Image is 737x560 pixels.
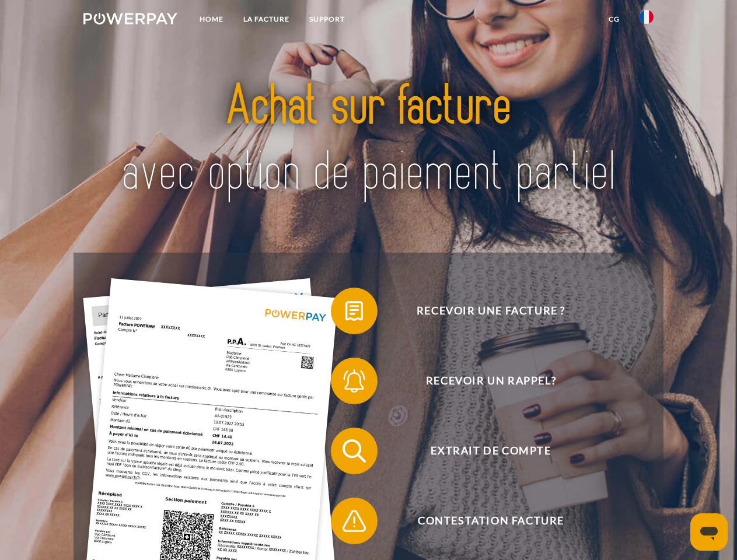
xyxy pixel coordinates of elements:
button: Contestation Facture [331,498,634,544]
img: qb_bill.svg [340,296,369,325]
a: CG [599,9,630,30]
img: qb_bell.svg [340,366,369,395]
img: qb_warning.svg [340,506,369,535]
img: fr [640,10,654,24]
iframe: Bouton de lancement de la fenêtre de messagerie [690,513,728,551]
a: Home [190,9,233,30]
img: logo-powerpay-white.svg [83,13,177,24]
button: Extrait de compte [331,428,634,474]
a: Support [299,9,355,30]
img: qb_search.svg [340,436,369,466]
span: Contestation Facture [348,498,634,544]
a: LA FACTURE [233,9,299,30]
span: Recevoir un rappel? [348,358,634,404]
img: title-powerpay_fr.svg [111,56,626,223]
button: Recevoir une facture ? [331,288,634,334]
span: Recevoir une facture ? [348,288,634,334]
button: Recevoir un rappel? [331,358,634,404]
span: Extrait de compte [348,428,634,474]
